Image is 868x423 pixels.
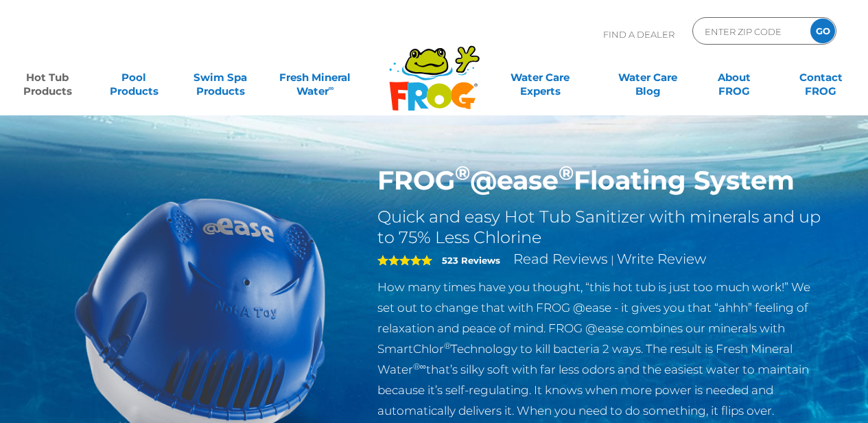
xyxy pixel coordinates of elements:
sup: ∞ [329,83,334,93]
p: How many times have you thought, “this hot tub is just too much work!” We set out to change that ... [377,277,825,421]
sup: ® [455,161,470,185]
a: Water CareExperts [486,64,595,91]
a: Write Review [617,251,706,267]
h2: Quick and easy Hot Tub Sanitizer with minerals and up to 75% Less Chlorine [377,207,825,248]
sup: ® [559,161,574,185]
img: Frog Products Logo [382,27,487,111]
a: Read Reviews [513,251,608,267]
a: Fresh MineralWater∞ [273,64,357,91]
strong: 523 Reviews [442,255,500,266]
h1: FROG @ease Floating System [377,165,825,196]
span: 5 [377,255,432,266]
a: PoolProducts [100,64,167,91]
input: GO [810,19,835,43]
a: ContactFROG [787,64,854,91]
a: Swim SpaProducts [187,64,254,91]
p: Find A Dealer [603,17,675,52]
sup: ®∞ [413,361,426,371]
span: | [611,253,614,266]
a: AboutFROG [701,64,768,91]
a: Hot TubProducts [14,64,81,91]
sup: ® [444,341,451,351]
a: Water CareBlog [614,64,681,91]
